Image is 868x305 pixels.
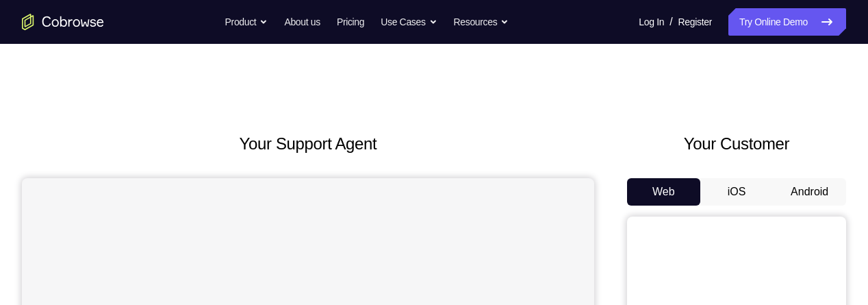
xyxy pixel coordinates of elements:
a: Log In [639,8,664,36]
a: Register [678,8,712,36]
a: Go to the home page [22,14,104,30]
button: Android [773,178,846,206]
button: Resources [454,8,509,36]
a: Pricing [337,8,364,36]
button: iOS [700,178,774,206]
span: / [669,14,672,30]
button: Web [627,178,700,206]
button: Use Cases [381,8,437,36]
button: Product [225,8,268,36]
h2: Your Customer [627,132,846,156]
a: Try Online Demo [728,8,846,36]
h2: Your Support Agent [22,132,594,156]
a: About us [284,8,320,36]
